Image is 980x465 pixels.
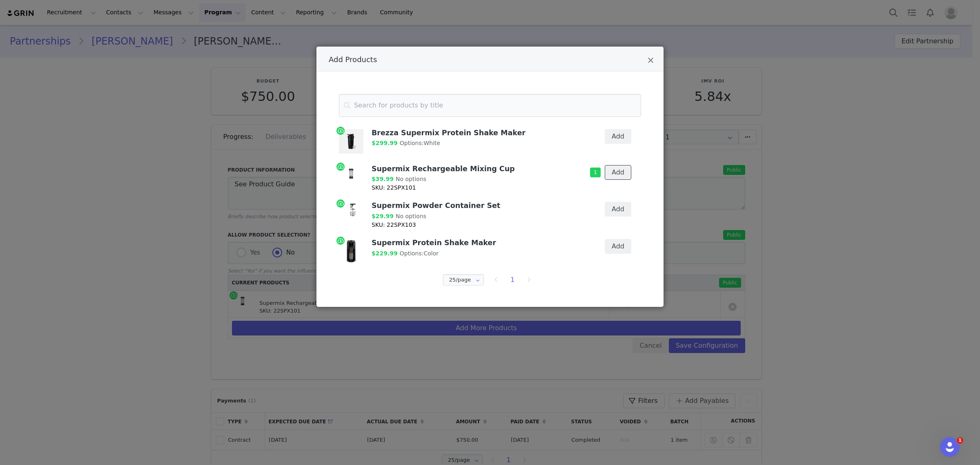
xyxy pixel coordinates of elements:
img: Brezza_Supermix_Making_a_Chocolate_Protein_Shake.jpg [339,239,363,264]
button: Add [605,202,631,217]
h4: Supermix Powder Container Set [372,202,581,210]
span: $39.99 [372,176,394,182]
button: Add [605,239,631,254]
h4: Supermix Rechargeable Mixing Cup [372,165,581,173]
img: Front_View_of_Mixing_Cup.jpg [339,165,363,181]
iframe: Intercom live chat [940,437,960,457]
span: $229.99 [372,250,398,257]
span: $29.99 [372,213,394,219]
p: SKU: 22SPX101 [372,183,581,192]
span: No options [396,176,426,182]
input: Select [443,274,484,286]
span: 1 [957,437,963,444]
div: Add Products [316,47,664,307]
span: Options: [400,250,439,257]
span: 1 [590,168,601,177]
p: SKU: 22SPX103 [372,221,581,229]
span: No options [396,213,426,219]
li: 1 [506,274,519,286]
img: Supermix_Powder_Container_Set.jpg [339,202,363,218]
h4: Supermix Protein Shake Maker [372,239,581,247]
body: Rich Text Area. Press ALT-0 for help. [7,7,335,16]
span: Color [424,250,439,257]
button: Add [605,165,631,180]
